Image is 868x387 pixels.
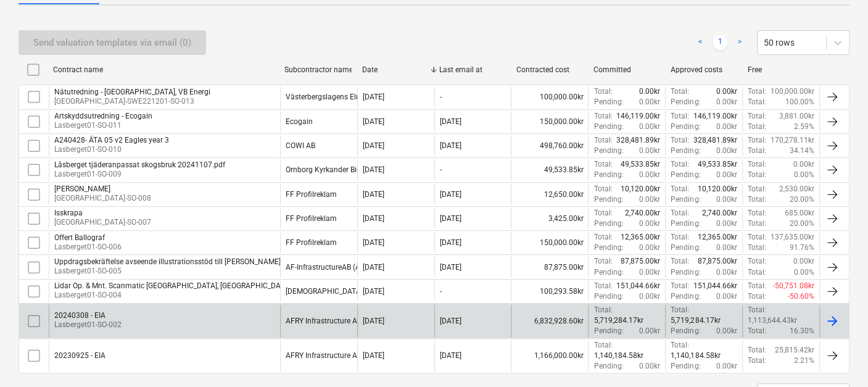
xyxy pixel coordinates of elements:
p: Pending : [671,326,700,336]
p: 2.59% [794,122,814,132]
p: Total : [748,122,766,132]
div: Låsberget tjäderanpassat skogsbruk 20241107.pdf [54,160,225,169]
p: 10,120.00kr [698,184,737,194]
p: 87,875.00kr [698,256,737,267]
p: 0.00kr [716,291,737,302]
p: 91.76% [790,243,814,253]
p: 5,719,284.17kr [671,315,720,326]
p: 100.00% [785,97,814,107]
p: 146,119.00kr [693,111,737,122]
div: [DATE] [440,190,461,199]
div: Isskrapa [54,209,151,217]
p: Total : [671,86,689,97]
p: 20.00% [790,218,814,229]
p: Total : [748,281,766,291]
p: Total : [748,218,766,229]
p: 0.00kr [639,86,660,97]
p: Total : [748,208,766,218]
div: [DATE] [363,351,384,360]
div: Approved costs [671,65,738,74]
div: Date [362,65,429,74]
div: [DATE] [440,263,461,272]
div: [DATE] [440,238,461,247]
div: Free [748,65,815,74]
p: Lasberget01-SO-011 [54,120,152,131]
p: 0.00kr [716,170,737,180]
p: Pending : [593,361,623,372]
p: Total : [748,243,766,253]
div: [DATE] [440,117,461,126]
p: Pending : [671,291,700,302]
div: Scanmatic Sverige AB [286,287,400,296]
p: 0.00kr [639,243,660,253]
p: 1,140,184.58kr [593,351,643,361]
div: Ecogain [286,117,313,126]
div: [DATE] [363,238,384,247]
div: Nätutredning - [GEOGRAPHIC_DATA], VB Energi [54,88,210,96]
p: Total : [748,356,766,366]
div: [DATE] [363,287,384,296]
div: [DATE] [440,214,461,223]
div: [DATE] [363,93,384,101]
p: 100,000.00kr [771,86,814,97]
p: 2.21% [794,356,814,366]
p: 2,740.00kr [702,208,737,218]
p: Lasberget01-SO-005 [54,266,281,277]
p: Total : [748,86,766,97]
p: 685.00kr [785,208,814,218]
p: 0.00kr [716,243,737,253]
p: Total : [593,208,612,218]
p: Pending : [671,122,700,132]
div: Contracted cost [516,65,584,74]
p: Total : [748,159,766,170]
div: 6,832,928.60kr [511,305,588,336]
p: 2,740.00kr [625,208,660,218]
p: 0.00kr [716,218,737,229]
div: [PERSON_NAME] [54,185,151,193]
div: AFRY Infrastructure AB ( ex AFRY ) [286,351,399,360]
p: 146,119.00kr [616,111,660,122]
div: [DATE] [363,141,384,150]
div: Artskyddsutredning - Ecogain [54,112,152,120]
p: 0.00kr [639,122,660,132]
p: Lasberget01-SO-009 [54,169,225,180]
div: 100,000.00kr [511,86,588,107]
p: 87,875.00kr [621,256,660,267]
div: 150,000.00kr [511,232,588,253]
div: [DATE] [363,263,384,272]
p: 170,278.11kr [771,135,814,146]
p: 12,365.00kr [698,232,737,243]
div: 12,650.00kr [511,184,588,205]
div: - [440,287,442,296]
p: Pending : [593,218,623,229]
p: Total : [671,111,689,122]
p: Lasberget01-SO-002 [54,320,122,330]
div: [DATE] [440,141,461,150]
p: Pending : [671,97,700,107]
p: Total : [593,159,612,170]
div: Uppdragsbekräftelse avseende illustrationsstöd till [PERSON_NAME] [54,257,281,266]
p: Total : [593,86,612,97]
p: 12,365.00kr [621,232,660,243]
p: Pending : [593,122,623,132]
p: 49,533.85kr [621,159,660,170]
p: Total : [671,135,689,146]
div: FF Profilreklam [286,238,337,247]
div: 1,166,000.00kr [511,340,588,372]
p: Total : [748,305,766,315]
div: 87,875.00kr [511,256,588,277]
div: 498,760.00kr [511,135,588,156]
p: -50.60% [788,291,814,302]
p: Total : [748,194,766,205]
div: 3,425.00kr [511,208,588,229]
div: Chatt-widget [806,328,868,387]
div: 49,533.85kr [511,159,588,180]
p: Pending : [593,97,623,107]
div: Committed [593,65,661,74]
div: Last email at [439,65,506,74]
p: Total : [593,340,612,351]
p: 151,044.66kr [693,281,737,291]
p: Total : [671,159,689,170]
div: 20240308 - EIA [54,311,122,320]
div: [DATE] [363,117,384,126]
